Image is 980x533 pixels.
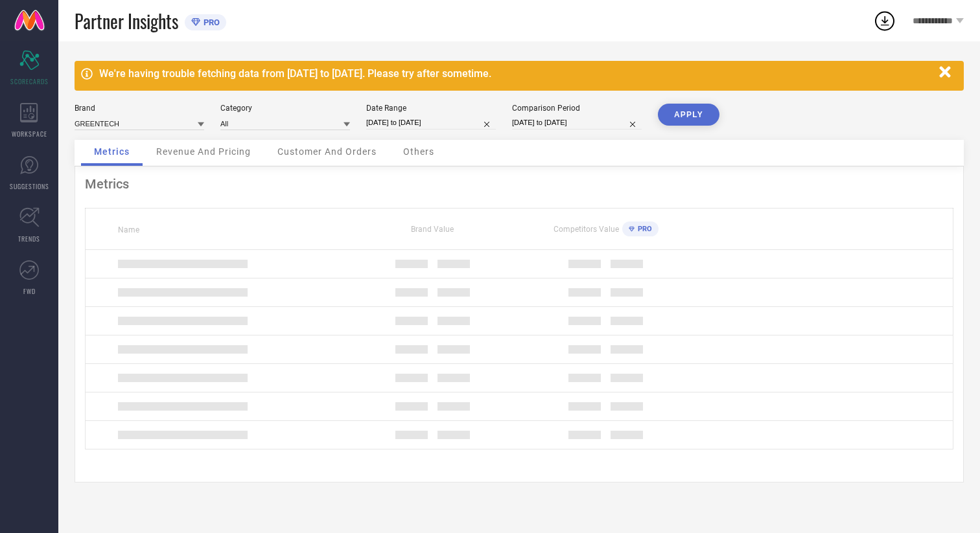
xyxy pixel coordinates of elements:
[635,225,652,233] span: PRO
[220,104,350,113] div: Category
[10,76,49,86] span: SCORECARDS
[94,146,130,157] span: Metrics
[873,9,896,32] div: Open download list
[200,17,220,27] span: PRO
[18,234,40,244] span: TRENDS
[277,146,377,157] span: Customer And Orders
[75,104,204,113] div: Brand
[12,129,47,139] span: WORKSPACE
[118,225,139,234] span: Name
[156,146,251,157] span: Revenue And Pricing
[366,116,496,130] input: Select date range
[403,146,434,157] span: Others
[85,176,953,192] div: Metrics
[75,8,178,34] span: Partner Insights
[554,225,619,234] span: Competitors Value
[23,286,36,296] span: FWD
[512,116,642,130] input: Select comparison period
[99,67,933,80] div: We're having trouble fetching data from [DATE] to [DATE]. Please try after sometime.
[658,104,719,126] button: APPLY
[366,104,496,113] div: Date Range
[512,104,642,113] div: Comparison Period
[411,225,454,234] span: Brand Value
[10,181,49,191] span: SUGGESTIONS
